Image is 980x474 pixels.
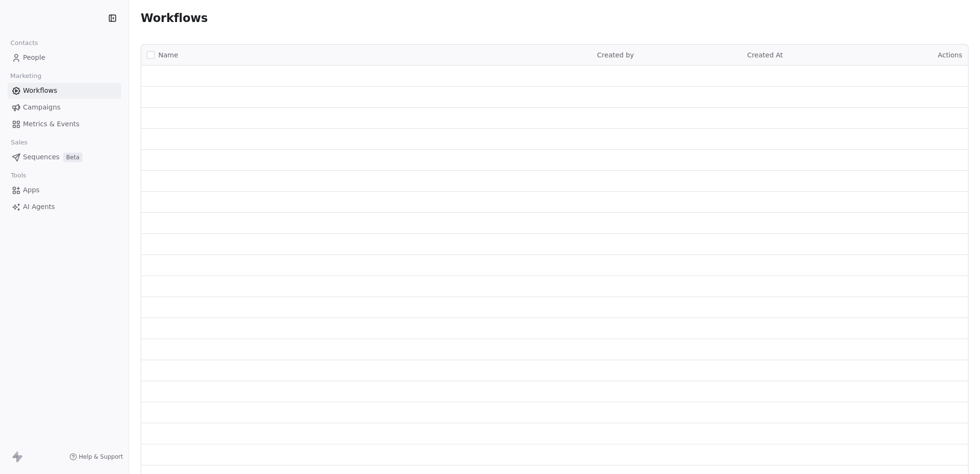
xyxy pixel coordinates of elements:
[938,51,962,59] span: Actions
[63,153,82,162] span: Beta
[8,182,121,198] a: Apps
[23,185,40,195] span: Apps
[8,149,121,165] a: SequencesBeta
[8,99,121,115] a: Campaigns
[8,83,121,99] a: Workflows
[23,86,57,96] span: Workflows
[23,102,60,112] span: Campaigns
[69,453,123,461] a: Help & Support
[8,116,121,132] a: Metrics & Events
[23,119,79,129] span: Metrics & Events
[6,36,42,50] span: Contacts
[79,453,123,461] span: Help & Support
[597,51,634,59] span: Created by
[8,50,121,66] a: People
[23,202,55,212] span: AI Agents
[747,51,783,59] span: Created At
[7,135,32,150] span: Sales
[23,53,45,63] span: People
[23,152,59,162] span: Sequences
[141,11,208,25] span: Workflows
[7,168,30,183] span: Tools
[8,199,121,215] a: AI Agents
[158,50,178,60] span: Name
[6,69,45,83] span: Marketing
